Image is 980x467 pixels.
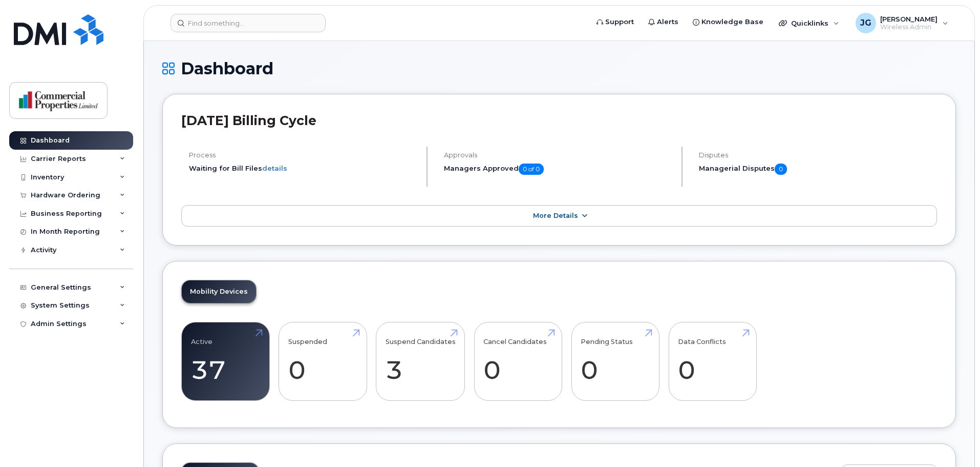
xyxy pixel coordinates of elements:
[191,328,260,395] a: Active 37
[533,212,578,219] span: More Details
[699,164,937,175] h5: Managerial Disputes
[189,151,418,159] h4: Process
[182,280,256,303] a: Mobility Devices
[678,328,747,395] a: Data Conflicts 0
[519,164,544,175] span: 0 of 0
[444,151,673,159] h4: Approvals
[181,113,937,128] h2: [DATE] Billing Cycle
[444,164,673,175] h5: Managers Approved
[386,328,456,395] a: Suspend Candidates 3
[288,328,357,395] a: Suspended 0
[581,328,650,395] a: Pending Status 0
[189,164,418,173] li: Waiting for Bill Files
[162,59,956,77] h1: Dashboard
[699,151,937,159] h4: Disputes
[483,328,552,395] a: Cancel Candidates 0
[262,164,287,172] a: details
[775,164,787,175] span: 0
